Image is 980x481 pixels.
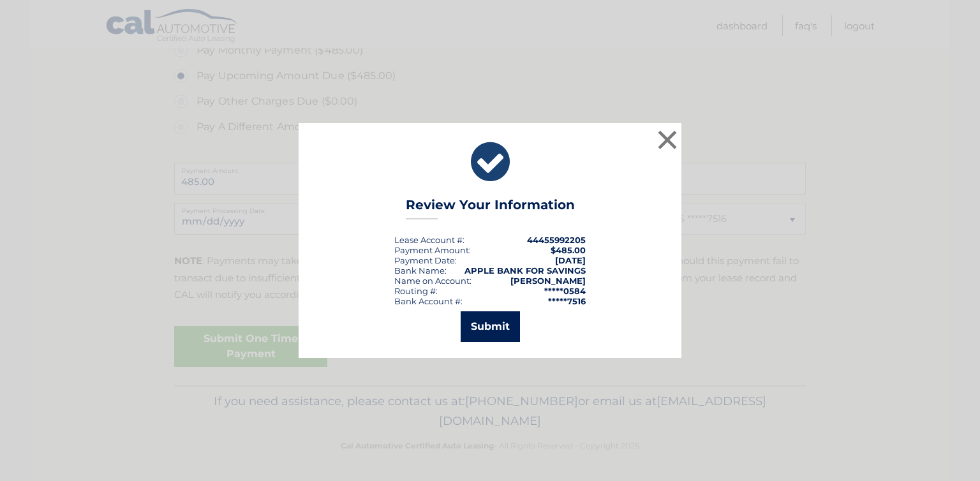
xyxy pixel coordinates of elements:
[527,235,586,245] strong: 44455992205
[394,286,438,296] div: Routing #:
[510,276,586,286] strong: [PERSON_NAME]
[394,255,457,265] div: :
[394,255,455,265] span: Payment Date
[555,255,586,265] span: [DATE]
[655,127,680,152] button: ×
[461,311,520,342] button: Submit
[394,265,447,276] div: Bank Name:
[551,245,586,255] span: $485.00
[394,235,464,245] div: Lease Account #:
[394,296,463,306] div: Bank Account #:
[464,265,586,276] strong: APPLE BANK FOR SAVINGS
[406,197,575,219] h3: Review Your Information
[394,276,471,286] div: Name on Account:
[394,245,471,255] div: Payment Amount:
